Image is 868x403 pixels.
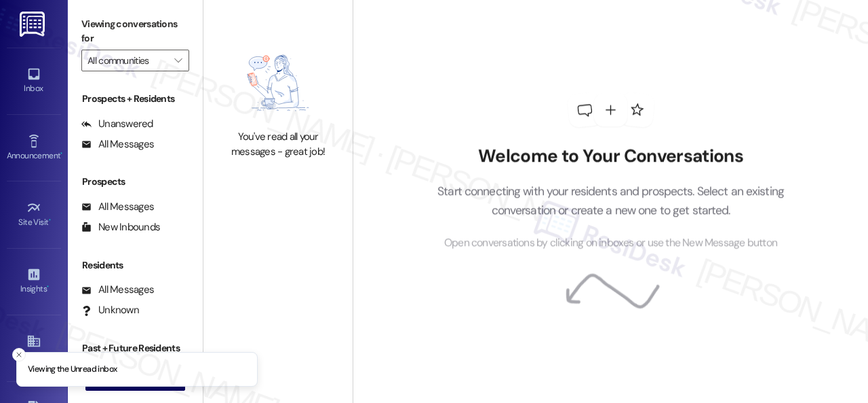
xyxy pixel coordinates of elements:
div: Unanswered [81,117,153,131]
label: Viewing conversations for [81,14,189,50]
a: Inbox [7,63,61,99]
a: Buildings [7,330,61,366]
a: Insights • [7,263,61,300]
div: New Inbounds [81,220,160,234]
span: • [47,282,49,292]
div: Unknown [81,303,139,317]
div: Past + Future Residents [68,341,203,355]
div: Residents [68,258,203,273]
div: All Messages [81,200,154,214]
span: Open conversations by clicking on inboxes or use the New Message button [444,234,777,251]
p: Start connecting with your residents and prospects. Select an existing conversation or create a n... [417,181,805,220]
span: • [60,149,62,158]
a: Site Visit • [7,196,61,233]
p: Viewing the Unread inbox [28,364,117,376]
img: empty-state [224,43,332,124]
span: • [49,215,51,225]
div: All Messages [81,283,154,297]
input: All communities [87,50,167,71]
div: All Messages [81,137,154,152]
div: Prospects [68,175,203,189]
img: ResiDesk Logo [20,12,47,37]
h2: Welcome to Your Conversations [417,146,805,168]
button: Close toast [12,348,26,362]
i:  [174,55,182,66]
div: Prospects + Residents [68,92,203,106]
div: You've read all your messages - great job! [218,130,338,159]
